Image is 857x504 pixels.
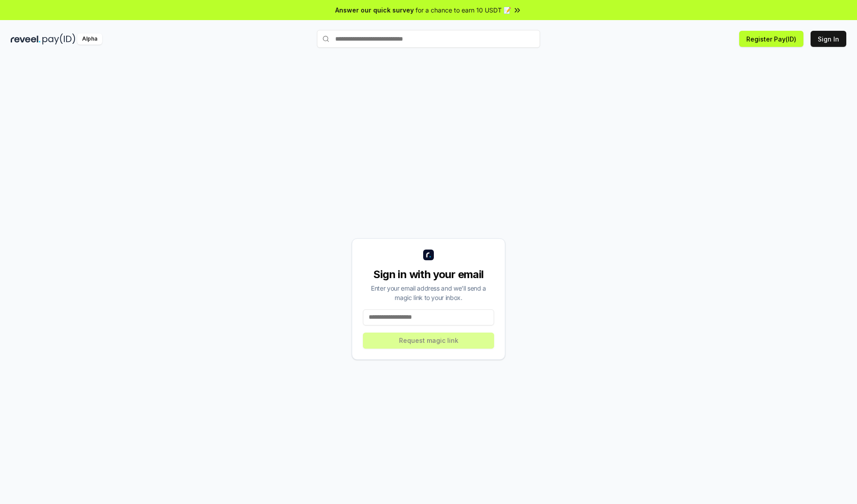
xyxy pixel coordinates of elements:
img: reveel_dark [11,33,41,45]
button: Sign In [811,31,846,47]
img: pay_id [42,33,75,45]
span: for a chance to earn 10 USDT 📝 [416,5,511,15]
div: Enter your email address and we’ll send a magic link to your inbox. [363,283,494,302]
button: Register Pay(ID) [739,31,803,47]
div: Alpha [77,33,102,45]
div: Sign in with your email [363,267,494,282]
img: logo_small [423,250,434,260]
span: Answer our quick survey [335,5,414,15]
